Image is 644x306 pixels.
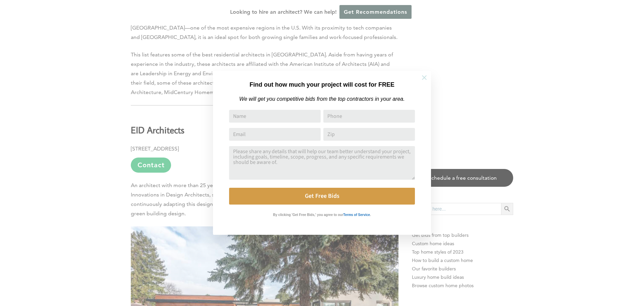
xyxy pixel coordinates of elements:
button: Get Free Bids [229,188,415,205]
button: Close [413,66,436,89]
strong: By clicking 'Get Free Bids,' you agree to our [273,213,343,217]
input: Email Address [229,128,321,141]
textarea: Comment or Message [229,146,415,180]
strong: Terms of Service [343,213,370,217]
em: We will get you competitive bids from the top contractors in your area. [239,96,405,102]
strong: Find out how much your project will cost for FREE [250,81,394,88]
input: Name [229,110,321,123]
strong: . [370,213,371,217]
a: Terms of Service [343,211,370,217]
input: Phone [323,110,415,123]
input: Zip [323,128,415,141]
